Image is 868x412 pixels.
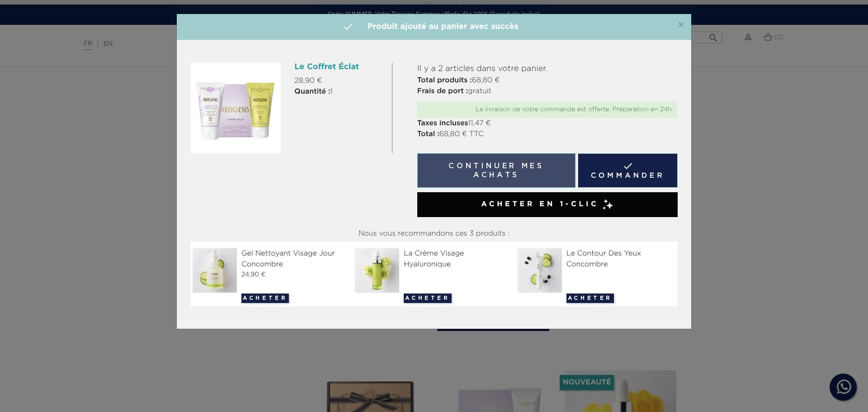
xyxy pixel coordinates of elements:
[193,270,350,279] div: 24,90 €
[417,129,678,140] p: 68,80 € TTC
[355,248,513,270] div: La Crème Visage Hyaluronique
[417,153,576,188] button: Continuer mes achats
[190,63,281,153] img: Le Coffret éclat
[417,77,472,84] strong: Total produits :
[566,294,614,303] button: Acheter
[518,248,566,293] img: Le Contour Des Yeux Concombre
[417,118,678,129] p: 11,47 €
[678,20,684,31] button: Close
[417,75,678,86] p: 68,80 €
[294,76,385,86] p: 28,90 €
[241,294,289,303] button: Acheter
[404,294,451,303] button: Acheter
[294,88,330,95] strong: Quantité :
[417,88,468,95] strong: Frais de port :
[518,248,675,270] div: Le Contour Des Yeux Concombre
[190,226,678,242] div: Nous vous recommandons ces 3 produits :
[417,63,678,75] p: Il y a 2 articles dans votre panier.
[417,86,678,97] p: gratuit
[294,63,385,72] h6: Le Coffret Éclat
[417,120,468,127] strong: Taxes incluses
[343,21,354,32] i: 
[193,248,241,293] img: Gel Nettoyant Visage Jour Concombre
[184,21,684,33] h4: Produit ajouté au panier avec succès
[193,248,350,270] div: Gel Nettoyant Visage Jour Concombre
[678,20,684,31] span: ×
[355,248,403,293] img: La Crème Visage Hyaluronique
[422,106,673,114] div: La livraison de votre commande est offerte. Préparation en 24h.
[294,86,385,97] p: 1
[578,153,678,188] a: Commander
[417,131,439,138] strong: Total :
